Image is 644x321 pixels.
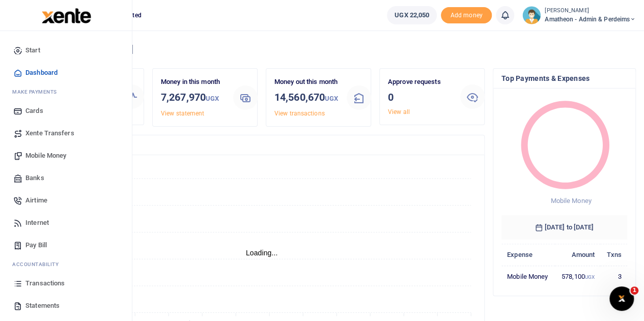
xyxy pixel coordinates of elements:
[161,110,204,117] a: View statement
[8,295,124,317] a: Statements
[8,39,124,62] a: Start
[8,144,124,167] a: Mobile Money
[25,106,43,116] span: Cards
[522,6,636,24] a: profile-user [PERSON_NAME] Amatheon - Admin & Perdeims
[47,139,476,151] h4: Transactions Overview
[17,88,57,96] span: ake Payments
[41,11,91,19] a: logo-small logo-large logo-large
[25,151,66,161] span: Mobile Money
[550,197,591,205] span: Mobile Money
[8,167,124,189] a: Banks
[25,195,47,206] span: Airtime
[387,6,437,24] a: UGX 22,050
[25,240,47,250] span: Pay Bill
[600,266,627,287] td: 3
[555,244,600,266] th: Amount
[25,278,65,288] span: Transactions
[8,122,124,144] a: Xente Transfers
[545,7,636,15] small: [PERSON_NAME]
[8,234,124,256] a: Pay Bill
[8,62,124,84] a: Dashboard
[8,272,124,295] a: Transactions
[441,7,492,24] li: Toup your wallet
[39,44,636,55] h4: Hello [PERSON_NAME]
[8,189,124,212] a: Airtime
[161,90,225,106] h3: 7,267,970
[25,45,40,55] span: Start
[522,6,541,24] img: profile-user
[8,212,124,234] a: Internet
[609,286,634,311] iframe: Intercom live chat
[25,68,58,78] span: Dashboard
[441,11,492,18] a: Add money
[206,95,219,102] small: UGX
[8,100,124,122] a: Cards
[274,110,325,117] a: View transactions
[325,95,338,102] small: UGX
[555,266,600,287] td: 578,100
[501,266,555,287] td: Mobile Money
[630,286,638,295] span: 1
[25,128,74,138] span: Xente Transfers
[25,218,49,228] span: Internet
[20,260,59,268] span: countability
[545,15,636,24] span: Amatheon - Admin & Perdeims
[501,73,627,84] h4: Top Payments & Expenses
[246,249,278,257] text: Loading...
[42,8,91,23] img: logo-large
[441,7,492,24] span: Add money
[161,77,225,87] p: Money in this month
[274,77,339,87] p: Money out this month
[8,256,124,272] li: Ac
[395,10,429,20] span: UGX 22,050
[383,6,441,24] li: Wallet ballance
[274,90,339,106] h3: 14,560,670
[501,244,555,266] th: Expense
[25,173,44,183] span: Banks
[501,215,627,240] h6: [DATE] to [DATE]
[388,77,452,87] p: Approve requests
[25,301,60,311] span: Statements
[600,244,627,266] th: Txns
[8,84,124,100] li: M
[388,108,410,115] a: View all
[585,274,595,280] small: UGX
[388,90,452,105] h3: 0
